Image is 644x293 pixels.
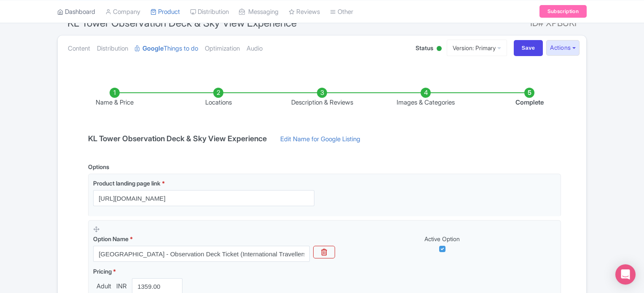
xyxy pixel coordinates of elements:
[97,35,128,62] a: Distribution
[247,35,263,62] a: Audio
[530,15,577,32] span: ID# XPBUKI
[93,235,129,242] span: Option Name
[67,17,297,29] span: KL Tower Observation Deck & Sky View Experience
[478,88,581,108] li: Complete
[115,282,129,291] span: INR
[93,180,161,187] span: Product landing page link
[539,5,587,18] a: Subscription
[514,40,543,56] input: Save
[205,35,240,62] a: Optimization
[435,43,443,56] div: Active
[416,43,433,52] span: Status
[93,282,115,291] span: Adult
[135,35,198,62] a: GoogleThings to do
[424,235,460,242] span: Active Option
[166,88,270,108] li: Locations
[272,134,369,148] a: Edit Name for Google Listing
[93,246,310,262] input: Option Name
[615,264,636,285] div: Open Intercom Messenger
[546,40,580,56] button: Actions
[142,44,164,54] strong: Google
[88,162,109,171] div: Options
[374,88,478,108] li: Images & Categories
[447,40,507,56] a: Version: Primary
[270,88,374,108] li: Description & Reviews
[83,134,272,143] h4: KL Tower Observation Deck & Sky View Experience
[93,268,112,275] span: Pricing
[68,35,90,62] a: Content
[93,190,314,206] input: Product landing page link
[63,88,166,108] li: Name & Price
